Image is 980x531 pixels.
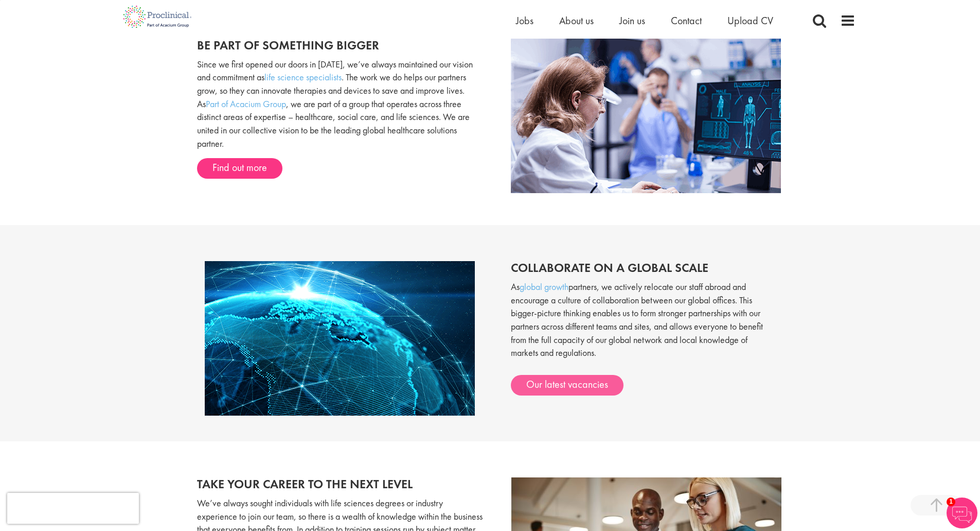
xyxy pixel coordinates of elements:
a: Part of Acacium Group [206,98,286,110]
a: life science specialists [264,71,342,83]
img: Chatbot [947,498,977,528]
a: Our latest vacancies [511,375,623,396]
h2: Be part of something bigger [197,39,483,52]
h2: Collaborate on a global scale [511,261,776,275]
iframe: reCAPTCHA [7,493,139,524]
p: Since we first opened our doors in [DATE], we’ve always maintained our vision and commitment as .... [197,58,483,150]
a: Jobs [516,14,533,27]
a: Find out more [197,158,282,179]
span: 1 [947,498,955,506]
a: Contact [671,14,702,27]
a: Upload CV [727,14,773,27]
a: global growth [520,281,568,293]
a: About us [559,14,594,27]
p: As partners, we actively relocate our staff abroad and encourage a culture of collaboration betwe... [511,280,776,370]
h2: Take your career to the next level [197,477,483,491]
a: Join us [619,14,645,27]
